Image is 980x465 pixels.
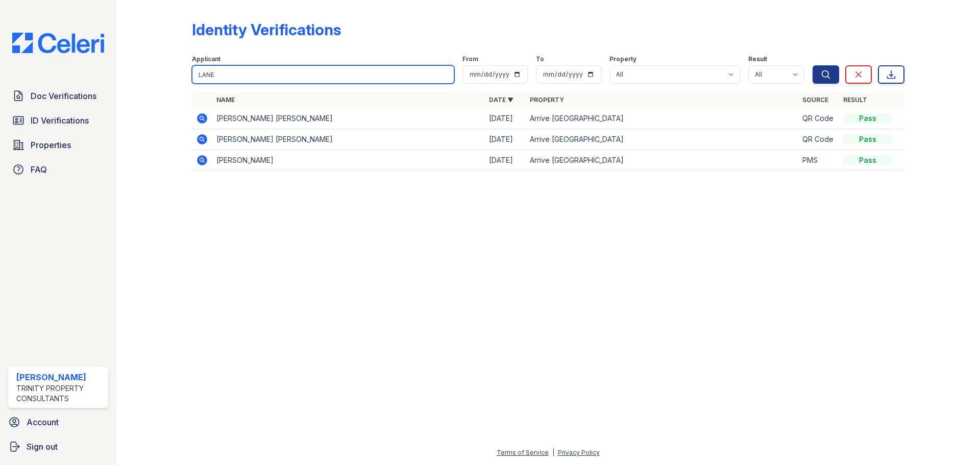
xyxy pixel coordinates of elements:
[802,96,828,104] a: Source
[31,114,89,127] span: ID Verifications
[16,383,104,404] div: Trinity Property Consultants
[8,86,108,106] a: Doc Verifications
[843,96,867,104] a: Result
[485,108,526,129] td: [DATE]
[485,129,526,150] td: [DATE]
[31,90,96,102] span: Doc Verifications
[530,96,564,104] a: Property
[798,150,839,171] td: PMS
[536,55,544,63] label: To
[526,150,798,171] td: Arrive [GEOGRAPHIC_DATA]
[216,96,235,104] a: Name
[31,163,47,176] span: FAQ
[798,129,839,150] td: QR Code
[8,110,108,131] a: ID Verifications
[27,416,59,428] span: Account
[192,55,220,63] label: Applicant
[8,159,108,180] a: FAQ
[462,55,478,63] label: From
[212,108,485,129] td: [PERSON_NAME] [PERSON_NAME]
[485,150,526,171] td: [DATE]
[558,449,600,456] a: Privacy Policy
[843,113,892,124] div: Pass
[489,96,513,104] a: Date ▼
[16,371,104,383] div: [PERSON_NAME]
[4,33,112,53] img: CE_Logo_Blue-a8612792a0a2168367f1c8372b55b34899dd931a85d93a1a3d3e32e68fde9ad4.png
[27,440,58,453] span: Sign out
[748,55,767,63] label: Result
[526,108,798,129] td: Arrive [GEOGRAPHIC_DATA]
[526,129,798,150] td: Arrive [GEOGRAPHIC_DATA]
[212,129,485,150] td: [PERSON_NAME] [PERSON_NAME]
[31,139,71,151] span: Properties
[843,155,892,165] div: Pass
[8,135,108,155] a: Properties
[4,412,112,432] a: Account
[4,436,112,457] a: Sign out
[843,134,892,144] div: Pass
[497,449,549,456] a: Terms of Service
[798,108,839,129] td: QR Code
[212,150,485,171] td: [PERSON_NAME]
[192,65,454,84] input: Search by name or phone number
[552,449,554,456] div: |
[192,20,341,39] div: Identity Verifications
[609,55,636,63] label: Property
